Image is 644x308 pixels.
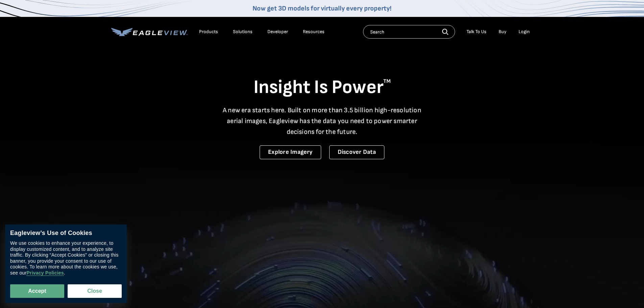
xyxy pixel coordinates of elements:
[253,4,391,13] a: Now get 3D models for virtually every property!
[10,240,122,276] div: We use cookies to enhance your experience, to display customized content, and to analyze site tra...
[111,76,533,99] h1: Insight Is Power
[363,25,455,39] input: Search
[267,29,288,35] a: Developer
[519,29,530,35] div: Login
[199,29,218,35] div: Products
[383,78,391,85] sup: TM
[10,284,64,298] button: Accept
[467,29,486,35] div: Talk To Us
[26,270,64,276] a: Privacy Policies
[303,29,325,35] div: Resources
[260,145,321,159] a: Explore Imagery
[219,105,426,137] p: A new era starts here. Built on more than 3.5 billion high-resolution aerial images, Eagleview ha...
[68,284,122,298] button: Close
[329,145,384,159] a: Discover Data
[10,230,122,237] div: Eagleview’s Use of Cookies
[233,29,253,35] div: Solutions
[499,29,506,35] a: Buy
